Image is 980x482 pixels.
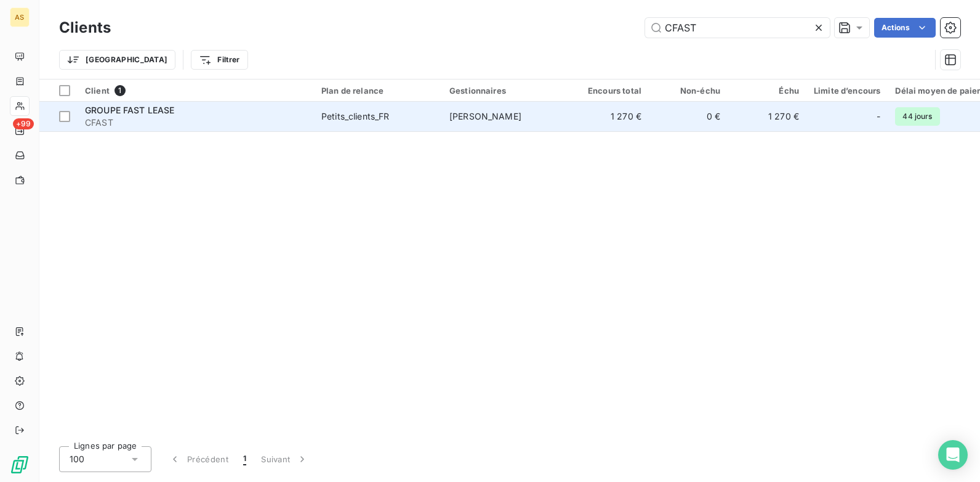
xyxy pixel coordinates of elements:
[85,116,307,129] span: CFAST
[656,86,720,96] div: Non-échu
[254,446,316,472] button: Suivant
[114,85,126,96] span: 1
[321,86,435,96] div: Plan de relance
[10,7,30,27] div: AS
[449,111,521,121] span: [PERSON_NAME]
[321,110,390,123] div: Petits_clients_FR
[814,86,880,96] div: Limite d’encours
[10,455,30,475] img: Logo LeanPay
[70,453,84,465] span: 100
[577,86,641,96] div: Encours total
[728,102,806,131] td: 1 270 €
[10,121,29,141] a: +99
[161,446,236,472] button: Précédent
[570,102,649,131] td: 1 270 €
[449,86,563,96] div: Gestionnaires
[59,50,175,70] button: [GEOGRAPHIC_DATA]
[895,107,939,126] span: 44 jours
[85,105,175,115] span: GROUPE FAST LEASE
[236,446,254,472] button: 1
[877,110,880,123] span: -
[13,118,34,129] span: +99
[938,440,968,470] div: Open Intercom Messenger
[645,18,830,38] input: Rechercher
[191,50,247,70] button: Filtrer
[59,17,111,39] h3: Clients
[85,86,110,96] span: Client
[649,102,728,131] td: 0 €
[874,18,936,38] button: Actions
[735,86,799,96] div: Échu
[243,453,246,465] span: 1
